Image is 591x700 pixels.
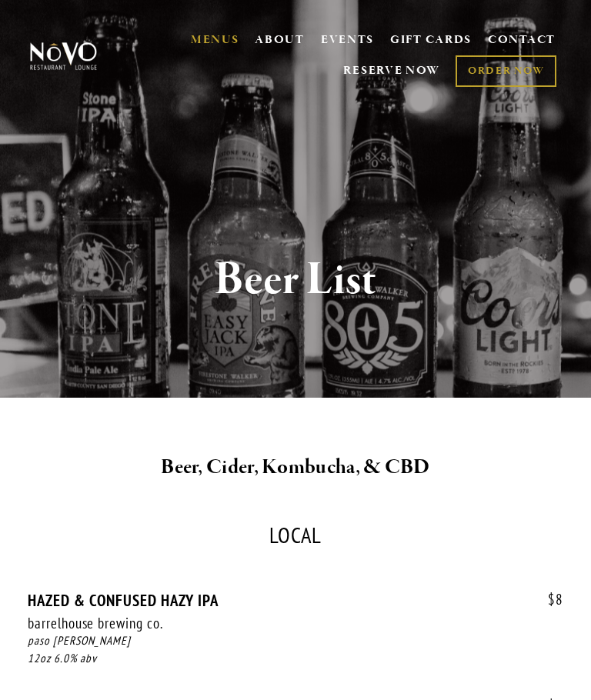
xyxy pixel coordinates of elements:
h1: Beer List [44,255,546,305]
a: MENUS [191,32,239,48]
a: GIFT CARDS [390,26,472,55]
a: CONTACT [488,26,556,55]
h2: Beer, Cider, Kombucha, & CBD [44,452,546,484]
a: ABOUT [255,32,305,48]
div: 12oz 6.0% abv [28,650,563,668]
a: RESERVE NOW [343,56,440,85]
a: ORDER NOW [456,55,556,87]
span: 8 [533,591,563,608]
div: barrelhouse brewing co. [28,614,519,633]
div: paso [PERSON_NAME] [28,632,563,650]
div: LOCAL [28,525,563,547]
a: EVENTS [321,32,374,48]
span: $ [548,590,556,608]
img: Novo Restaurant &amp; Lounge [28,42,99,70]
div: HAZED & CONFUSED HAZY IPA [28,591,563,610]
